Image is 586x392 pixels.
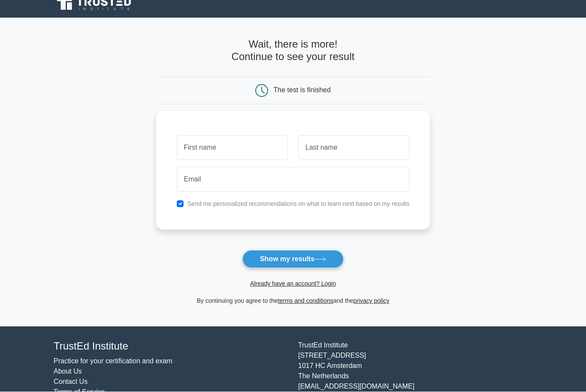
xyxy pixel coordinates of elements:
[54,341,288,353] h4: TrustEd Institute
[250,280,336,287] a: Already have an account? Login
[54,358,172,365] a: Practice for your certification and exam
[54,378,88,386] a: Contact Us
[274,87,331,94] div: The test is finished
[298,136,409,160] input: Last name
[278,298,333,305] a: terms and conditions
[177,136,288,160] input: First name
[177,167,410,192] input: Email
[54,368,82,375] a: About Us
[187,201,410,208] label: Send me personalized recommendations on what to learn next based on my results
[242,250,344,268] button: Show my results
[353,298,390,305] a: privacy policy
[151,296,435,306] div: By continuing you agree to the and the
[156,39,430,63] h4: Wait, there is more! Continue to see your result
